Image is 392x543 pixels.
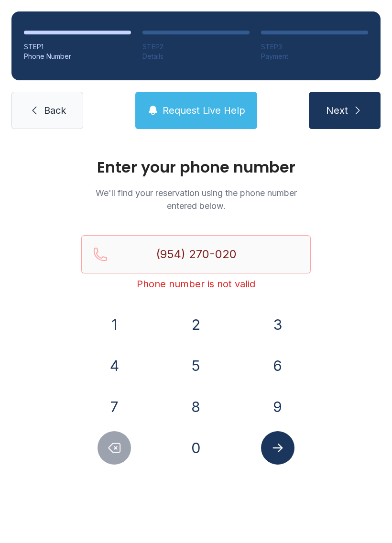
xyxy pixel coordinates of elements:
button: Submit lookup form [261,431,294,465]
button: 1 [98,308,131,341]
div: STEP 1 [24,42,131,52]
span: Next [326,104,348,117]
div: STEP 3 [261,42,368,52]
button: 0 [179,431,213,465]
div: Details [142,52,250,61]
button: 8 [179,390,213,424]
div: Payment [261,52,368,61]
div: Phone number is not valid [81,277,311,291]
h1: Enter your phone number [81,160,311,175]
button: 7 [98,390,131,424]
button: 9 [261,390,294,424]
button: 6 [261,349,294,382]
button: Delete number [98,431,131,465]
p: We'll find your reservation using the phone number entered below. [81,186,311,212]
button: 2 [179,308,213,341]
button: 3 [261,308,294,341]
button: 5 [179,349,213,382]
input: Reservation phone number [81,235,311,273]
span: Back [44,104,66,117]
div: STEP 2 [142,42,250,52]
div: Phone Number [24,52,131,61]
span: Request Live Help [163,104,245,117]
button: 4 [98,349,131,382]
